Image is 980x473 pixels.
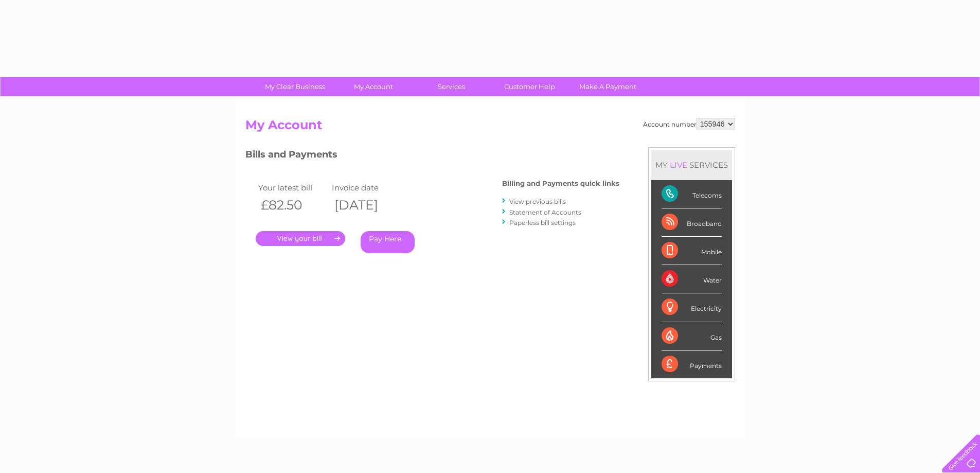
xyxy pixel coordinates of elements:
th: £82.50 [256,195,330,216]
td: Invoice date [329,181,403,195]
a: View previous bills [509,198,566,205]
a: Paperless bill settings [509,219,576,226]
div: Payments [662,351,722,378]
div: Telecoms [662,180,722,208]
h3: Bills and Payments [245,147,619,165]
div: Account number [643,118,735,130]
div: Gas [662,322,722,351]
td: Your latest bill [256,181,330,195]
a: Customer Help [487,77,572,96]
div: LIVE [668,160,689,170]
div: Broadband [662,208,722,237]
div: MY SERVICES [651,150,732,180]
th: [DATE] [329,195,403,216]
a: . [256,231,345,246]
a: My Clear Business [253,77,337,96]
h4: Billing and Payments quick links [502,180,619,187]
div: Water [662,265,722,293]
a: Services [409,77,494,96]
a: My Account [331,77,416,96]
h2: My Account [245,118,735,137]
a: Statement of Accounts [509,208,581,216]
div: Mobile [662,237,722,265]
div: Electricity [662,293,722,322]
a: Pay Here [361,231,415,253]
a: Make A Payment [565,77,650,96]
